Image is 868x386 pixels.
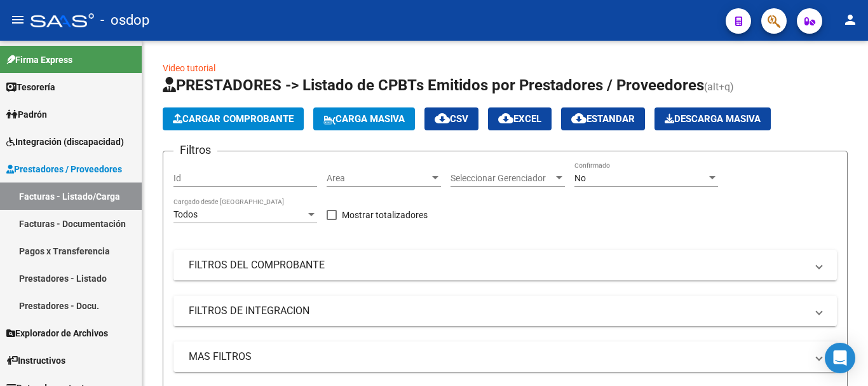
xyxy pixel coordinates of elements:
span: Cargar Comprobante [173,113,294,125]
mat-expansion-panel-header: MAS FILTROS [173,341,837,372]
mat-icon: cloud_download [498,111,513,126]
button: Carga Masiva [313,107,415,130]
span: EXCEL [498,113,541,125]
mat-panel-title: FILTROS DEL COMPROBANTE [189,258,806,272]
span: Descarga Masiva [665,113,761,125]
mat-icon: cloud_download [571,111,587,126]
a: Video tutorial [163,63,215,73]
span: PRESTADORES -> Listado de CPBTs Emitidos por Prestadores / Proveedores [163,76,704,94]
span: - osdop [100,6,149,34]
span: Carga Masiva [323,113,405,125]
span: Area [327,173,430,184]
span: Prestadores / Proveedores [6,162,122,176]
span: Firma Express [6,53,72,67]
mat-expansion-panel-header: FILTROS DEL COMPROBANTE [173,250,837,280]
span: Seleccionar Gerenciador [451,173,553,184]
button: Estandar [561,107,645,130]
mat-icon: cloud_download [435,111,450,126]
span: Integración (discapacidad) [6,135,124,149]
button: Descarga Masiva [654,107,771,130]
span: CSV [435,113,468,125]
button: EXCEL [488,107,552,130]
mat-panel-title: MAS FILTROS [189,350,806,364]
mat-icon: person [843,12,858,27]
app-download-masive: Descarga masiva de comprobantes (adjuntos) [654,107,771,130]
span: Mostrar totalizadores [342,207,428,223]
button: Cargar Comprobante [163,107,304,130]
h3: Filtros [173,141,217,159]
mat-expansion-panel-header: FILTROS DE INTEGRACION [173,296,837,326]
span: Estandar [571,113,635,125]
button: CSV [424,107,478,130]
span: Explorador de Archivos [6,326,108,340]
span: (alt+q) [704,81,734,93]
mat-panel-title: FILTROS DE INTEGRACION [189,304,806,318]
span: Instructivos [6,354,65,368]
span: Tesorería [6,80,55,94]
div: Open Intercom Messenger [825,343,855,373]
span: No [574,173,586,183]
span: Todos [173,209,198,219]
mat-icon: menu [10,12,25,27]
span: Padrón [6,107,47,121]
